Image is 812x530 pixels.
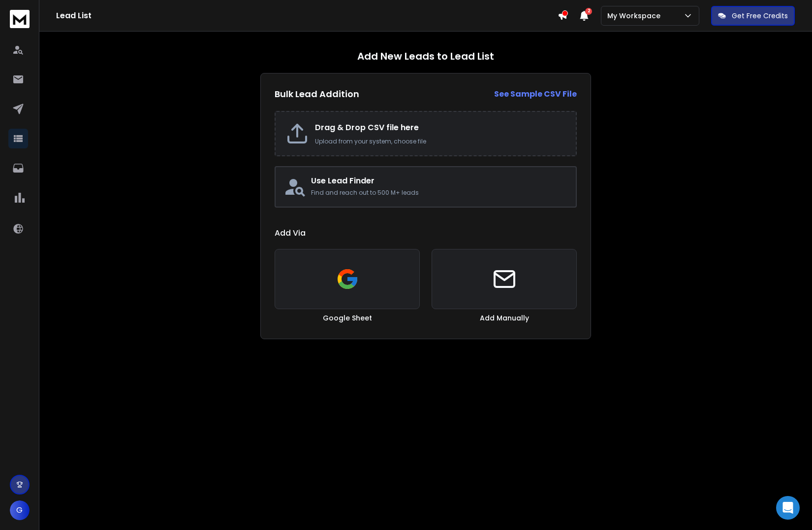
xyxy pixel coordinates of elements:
h1: Add Via [275,227,577,239]
div: Open Intercom Messenger [776,496,800,520]
p: Find and reach out to 500 M+ leads [311,189,568,197]
p: My Workspace [607,11,664,21]
a: See Sample CSV File [494,88,577,100]
span: 2 [585,8,592,15]
button: G [10,500,30,520]
strong: See Sample CSV File [494,88,577,100]
h3: Add Manually [480,313,529,323]
h1: Add New Leads to Lead List [357,49,494,63]
h2: Bulk Lead Addition [275,87,359,101]
h1: Lead List [56,10,558,22]
img: logo [10,10,30,28]
h3: Google Sheet [323,313,372,323]
button: Get Free Credits [711,6,795,26]
h2: Use Lead Finder [311,175,568,187]
p: Get Free Credits [732,11,788,21]
p: Upload from your system, choose file [315,138,566,145]
h2: Drag & Drop CSV file here [315,122,566,134]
